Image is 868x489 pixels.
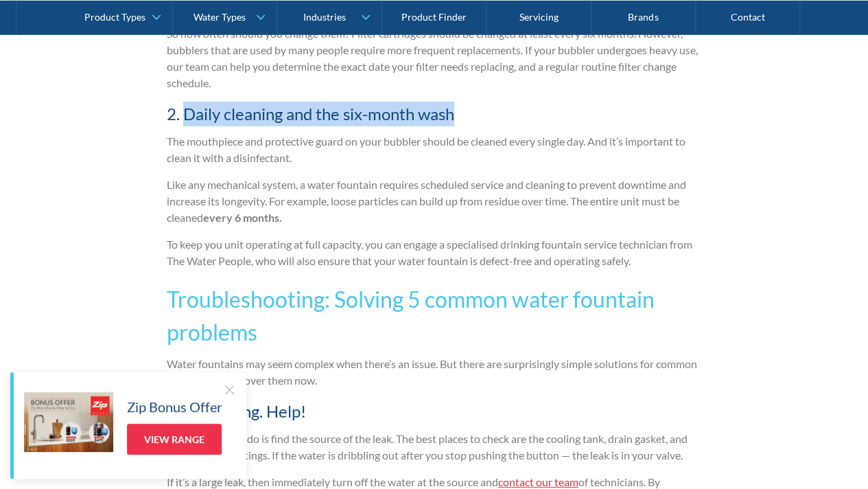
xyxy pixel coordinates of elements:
a: View Range [127,424,222,455]
img: Zip Bonus Offer [24,392,113,452]
div: Water Types [193,11,246,23]
h5: Zip Bonus Offer [127,396,222,417]
p: Like any mechanical system, a water fountain requires scheduled service and cleaning to prevent d... [167,177,702,226]
p: Water fountains may seem complex when there’s an issue. But there are surprisingly simple solutio... [167,356,702,389]
div: Product Types [84,11,145,23]
p: The first thing to do is find the source of the leak. The best places to check are the cooling ta... [167,431,702,464]
p: To keep you unit operating at full capacity, you can engage a specialised drinking fountain servi... [167,236,702,269]
p: So how often should you change them? Filter cartridges should be changed at least every six month... [167,25,702,91]
a: contact our team [498,475,578,488]
h3: Troubleshooting: Solving 5 common water fountain problems [167,283,702,349]
strong: every 6 months. [203,211,282,224]
h4: 2. Daily cleaning and the six-month wash [167,102,702,126]
h4: 1. It’s leaking. Help! [167,399,702,424]
p: The mouthpiece and protective guard on your bubbler should be cleaned every single day. And it’s ... [167,133,702,166]
div: Industries [303,11,346,23]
